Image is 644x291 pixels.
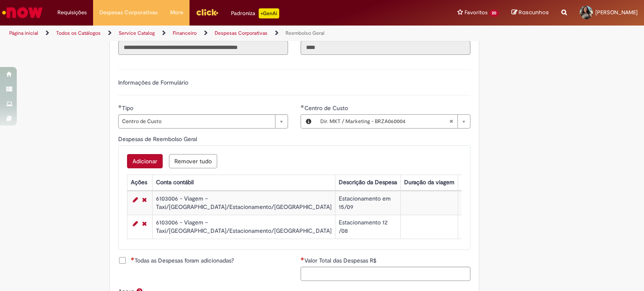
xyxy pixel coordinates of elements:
img: click_logo_yellow_360x200.png [196,6,218,18]
a: Financeiro [173,30,197,36]
span: Obrigatório Preenchido [118,105,122,108]
a: Service Catalog [119,30,155,36]
span: Favoritos [465,8,488,17]
ul: Trilhas de página [6,26,423,41]
span: More [170,8,183,17]
input: Valor Total das Despesas R$ [301,267,470,281]
span: Necessários [301,257,304,260]
span: Centro de Custo [304,104,350,112]
th: Descrição da Despesa [335,175,400,190]
span: Requisições [57,8,87,17]
input: Código da Unidade [301,41,470,55]
img: ServiceNow [1,4,44,21]
label: Informações de Formulário [118,79,188,86]
th: Duração da viagem [400,175,458,190]
button: Add a row for Despesas de Reembolso Geral [127,154,163,168]
td: Estacionamento 12 /08 [335,215,400,239]
a: Editar Linha 1 [131,195,140,205]
span: 20 [489,10,499,17]
th: Ações [127,175,152,190]
a: Página inicial [9,30,38,36]
a: Dir. MKT / Marketing - BRZA060004Limpar campo Centro de Custo [316,115,470,128]
span: Tipo [122,104,135,112]
input: Título [118,41,288,55]
a: Reembolso Geral [286,30,325,36]
abbr: Limpar campo Centro de Custo [445,115,457,128]
span: Necessários [131,257,135,260]
span: Dir. MKT / Marketing - BRZA060004 [320,115,449,128]
a: Todos os Catálogos [56,30,101,36]
a: Despesas Corporativas [215,30,267,36]
span: Despesas Corporativas [99,8,158,17]
span: Valor Total das Despesas R$ [304,257,378,264]
a: Remover linha 1 [140,195,149,205]
th: Conta contábil [152,175,335,190]
p: +GenAi [259,8,279,18]
td: 6103006 - Viagem – Taxi/[GEOGRAPHIC_DATA]/Estacionamento/[GEOGRAPHIC_DATA] [152,191,335,215]
span: Obrigatório Preenchido [301,105,304,108]
a: Editar Linha 2 [131,219,140,229]
span: Todas as Despesas foram adicionadas? [131,256,234,265]
span: Rascunhos [519,8,549,16]
span: Centro de Custo [122,115,271,128]
a: Rascunhos [512,9,549,17]
th: Quilometragem [458,175,505,190]
span: Despesas de Reembolso Geral [118,135,199,143]
button: Remove all rows for Despesas de Reembolso Geral [169,154,217,168]
a: Remover linha 2 [140,219,149,229]
button: Centro de Custo, Visualizar este registro Dir. MKT / Marketing - BRZA060004 [301,115,316,128]
span: [PERSON_NAME] [595,9,638,16]
div: Padroniza [231,8,279,18]
td: Estacionamento em 15/09 [335,191,400,215]
td: 6103006 - Viagem – Taxi/[GEOGRAPHIC_DATA]/Estacionamento/[GEOGRAPHIC_DATA] [152,215,335,239]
